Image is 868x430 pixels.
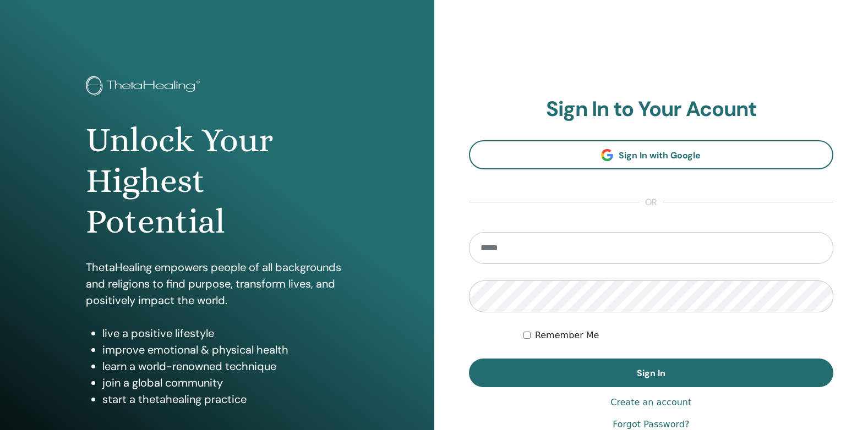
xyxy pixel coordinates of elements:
[610,396,691,409] a: Create an account
[535,329,599,342] label: Remember Me
[469,97,834,122] h2: Sign In to Your Acount
[102,374,348,391] li: join a global community
[102,341,348,358] li: improve emotional & physical health
[469,140,834,169] a: Sign In with Google
[637,367,665,379] span: Sign In
[86,120,348,242] h1: Unlock Your Highest Potential
[102,358,348,374] li: learn a world-renowned technique
[86,259,348,308] p: ThetaHealing empowers people of all backgrounds and religions to find purpose, transform lives, a...
[469,359,834,387] button: Sign In
[102,391,348,407] li: start a thetahealing practice
[523,329,833,342] div: Keep me authenticated indefinitely or until I manually logout
[102,325,348,341] li: live a positive lifestyle
[619,150,701,161] span: Sign In with Google
[640,196,663,209] span: or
